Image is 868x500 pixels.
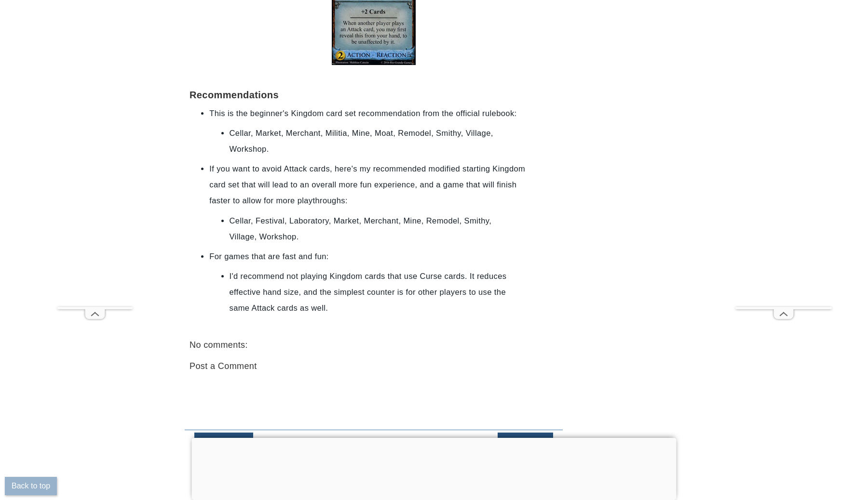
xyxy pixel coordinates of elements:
a: Newer Post [194,433,253,449]
button: Back to top [5,477,57,495]
li: For games that are fast and fun: [209,249,538,264]
h4: Post a Comment [190,361,558,371]
a: Older Post [498,433,553,449]
iframe: Advertisement [192,438,677,498]
li: If you want to avoid Attack cards, here's my recommended modified starting Kingdom card set that ... [209,161,538,209]
h2: Recommendations [190,75,558,101]
li: Cellar, Market, Merchant, Militia, Mine, Moat, Remodel, Smithy, Village, Workshop. [230,125,518,157]
li: I'd recommend not playing Kingdom cards that use Curse cards. It reduces effective hand size, and... [230,268,518,316]
h4: No comments: [190,340,558,350]
li: Cellar, Festival, Laboratory, Market, Merchant, Mine, Remodel, Smithy, Village, Workshop. [230,213,518,245]
iframe: Advertisement [57,25,133,307]
iframe: Advertisement [735,25,832,307]
li: This is the beginner's Kingdom card set recommendation from the official rulebook: [209,105,538,121]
